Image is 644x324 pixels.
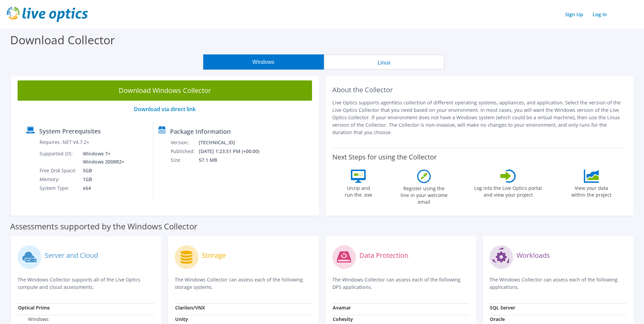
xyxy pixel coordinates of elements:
label: Next Steps for using the Collector [332,153,437,161]
td: Published: [170,147,198,156]
strong: Oracle [490,316,505,322]
strong: Optical Prime [18,304,50,311]
label: Windows [18,316,49,323]
a: Download Windows Collector [18,80,312,101]
label: System Prerequisites [39,128,101,134]
td: x64 [78,184,126,193]
a: Log In [589,9,610,19]
label: Download Collector [10,32,115,48]
p: Live Optics supports agentless collection of different operating systems, appliances, and applica... [332,99,627,136]
td: Size: [170,156,198,165]
p: The Windows Collector supports all of the Live Optics compute and cloud assessments. [18,276,154,291]
td: Version: [170,138,198,147]
label: Log into the Live Optics portal and view your project [474,183,542,198]
strong: Unity [175,316,188,322]
td: [DATE] 1:23:51 PM (+00:00) [198,147,268,156]
p: The Windows Collector can assess each of the following storage systems. [175,276,312,291]
strong: Avamar [333,304,351,311]
label: View your data within the project [567,183,616,198]
strong: Cohesity [333,316,353,322]
p: The Windows Collector can assess each of the following DPS applications. [332,276,469,291]
h2: About the Collector [332,86,627,94]
label: Assessments supported by the Windows Collector [10,223,197,230]
a: Sign Up [562,9,587,19]
td: [TECHNICAL_ID] [198,138,268,147]
button: Linux [324,54,445,70]
td: 1GB [78,175,126,184]
label: Requires .NET V4.7.2+ [40,139,89,146]
label: Data Protection [359,252,408,259]
label: Server and Cloud [45,252,98,259]
button: Windows [203,54,324,70]
td: 5GB [78,166,126,175]
label: Package Information [170,128,231,135]
td: Supported OS: [39,149,78,166]
td: Free Disk Space: [39,166,78,175]
td: 57.1 MB [198,156,268,165]
label: Workloads [517,252,550,259]
td: Memory: [39,175,78,184]
label: Register using the line in your welcome email [399,183,449,205]
strong: SQL Server [490,304,515,311]
label: Unzip and run the .exe [343,183,374,198]
a: Download via direct link [134,105,196,113]
strong: Clariion/VNX [175,304,205,311]
label: Storage [202,252,226,259]
td: System Type: [39,184,78,193]
img: live_optics_svg.svg [7,7,88,22]
p: The Windows Collector can assess each of the following applications. [490,276,626,291]
td: Windows 7+ Windows 2008R2+ [78,149,126,166]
